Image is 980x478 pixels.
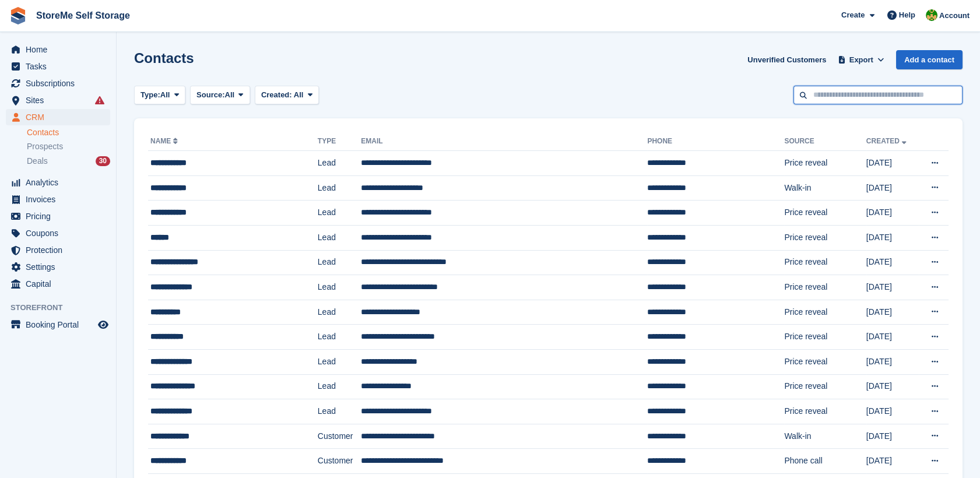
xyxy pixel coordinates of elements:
[866,225,919,250] td: [DATE]
[318,374,361,399] td: Lead
[784,424,866,449] td: Walk-in
[866,201,919,226] td: [DATE]
[318,449,361,474] td: Customer
[318,201,361,226] td: Lead
[26,75,96,92] span: Subscriptions
[866,300,919,325] td: [DATE]
[6,276,110,292] a: menu
[96,318,110,332] a: Preview store
[939,10,970,22] span: Account
[926,9,937,21] img: StorMe
[784,374,866,399] td: Price reveal
[134,50,194,66] h1: Contacts
[134,86,185,105] button: Type: All
[6,41,110,58] a: menu
[6,191,110,208] a: menu
[96,156,110,166] div: 30
[26,191,96,208] span: Invoices
[26,208,96,224] span: Pricing
[866,399,919,424] td: [DATE]
[647,132,784,151] th: Phone
[10,302,116,314] span: Storefront
[866,449,919,474] td: [DATE]
[9,7,27,24] img: stora-icon-8386f47178a22dfd0bd8f6a31ec36ba5ce8667c1dd55bd0f319d3a0aa187defe.svg
[6,208,110,224] a: menu
[784,325,866,350] td: Price reveal
[26,276,96,292] span: Capital
[318,325,361,350] td: Lead
[26,317,96,333] span: Booking Portal
[140,89,160,101] span: Type:
[6,109,110,125] a: menu
[318,424,361,449] td: Customer
[784,175,866,201] td: Walk-in
[26,259,96,275] span: Settings
[27,140,110,153] a: Prospects
[6,75,110,92] a: menu
[6,225,110,241] a: menu
[784,250,866,275] td: Price reveal
[841,9,865,21] span: Create
[784,399,866,424] td: Price reveal
[31,6,135,25] a: StoreMe Self Storage
[26,92,96,108] span: Sites
[361,132,647,151] th: Email
[866,374,919,399] td: [DATE]
[190,86,250,105] button: Source: All
[896,50,963,69] a: Add a contact
[318,300,361,325] td: Lead
[261,90,292,99] span: Created:
[866,175,919,201] td: [DATE]
[318,275,361,300] td: Lead
[27,141,63,152] span: Prospects
[743,50,831,69] a: Unverified Customers
[294,90,304,99] span: All
[784,201,866,226] td: Price reveal
[95,96,104,105] i: Smart entry sync failures have occurred
[318,250,361,275] td: Lead
[6,259,110,275] a: menu
[26,41,96,58] span: Home
[866,151,919,176] td: [DATE]
[866,349,919,374] td: [DATE]
[26,109,96,125] span: CRM
[784,300,866,325] td: Price reveal
[784,151,866,176] td: Price reveal
[26,174,96,191] span: Analytics
[6,317,110,333] a: menu
[150,137,180,145] a: Name
[27,127,110,138] a: Contacts
[27,156,48,167] span: Deals
[26,242,96,258] span: Protection
[318,399,361,424] td: Lead
[866,275,919,300] td: [DATE]
[784,449,866,474] td: Phone call
[318,225,361,250] td: Lead
[6,242,110,258] a: menu
[6,92,110,108] a: menu
[784,275,866,300] td: Price reveal
[318,132,361,151] th: Type
[318,175,361,201] td: Lead
[784,225,866,250] td: Price reveal
[866,250,919,275] td: [DATE]
[255,86,319,105] button: Created: All
[866,137,909,145] a: Created
[866,424,919,449] td: [DATE]
[6,174,110,191] a: menu
[196,89,224,101] span: Source:
[225,89,235,101] span: All
[26,58,96,75] span: Tasks
[318,349,361,374] td: Lead
[26,225,96,241] span: Coupons
[6,58,110,75] a: menu
[849,54,873,66] span: Export
[835,50,887,69] button: Export
[899,9,915,21] span: Help
[784,132,866,151] th: Source
[27,155,110,167] a: Deals 30
[866,325,919,350] td: [DATE]
[160,89,170,101] span: All
[784,349,866,374] td: Price reveal
[318,151,361,176] td: Lead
